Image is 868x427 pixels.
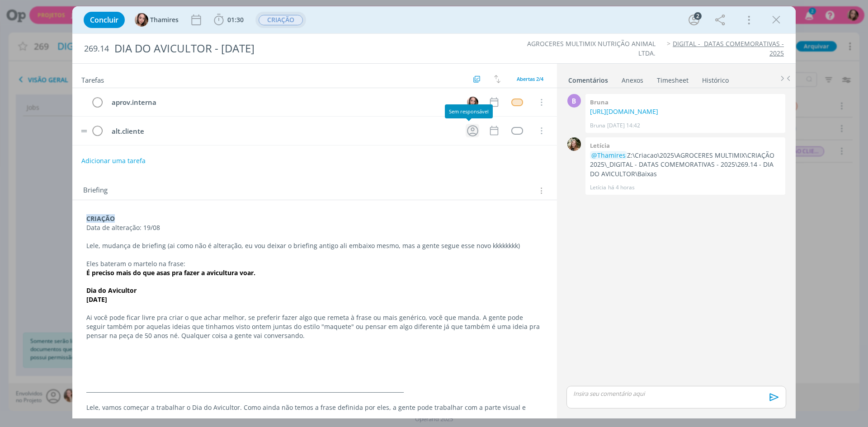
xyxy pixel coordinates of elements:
button: 2 [687,13,701,27]
span: Briefing [83,185,108,197]
a: [URL][DOMAIN_NAME] [590,107,658,116]
span: há 4 horas [608,183,635,192]
img: T [135,13,148,27]
p: Ai você pode ficar livre pra criar o que achar melhor, se preferir fazer algo que remeta à frase ... [86,313,543,340]
span: Tarefas [81,74,104,84]
img: arrow-down-up.svg [494,75,500,83]
a: Comentários [568,72,609,85]
span: @Thamires [591,151,626,160]
p: Z:\Criacao\2025\AGROCERES MULTIMIX\CRIAÇÃO 2025\_DIGITAL - DATAS COMEMORATIVAS - 2025\269.14 - DI... [590,151,781,178]
p: Bruna [590,122,605,130]
span: Abertas 2/4 [517,75,543,82]
span: Thamires [150,17,179,23]
a: Histórico [702,72,729,85]
b: Letícia [590,141,610,150]
div: dialog [72,6,796,418]
p: Letícia [590,183,606,192]
button: Adicionar uma tarefa [81,153,146,169]
p: Data de alteração: 19/08 [86,223,543,232]
p: Eles bateram o martelo na frase: [86,259,543,268]
span: Concluir [90,16,118,23]
a: Timesheet [656,72,689,85]
span: 01:30 [227,15,244,24]
b: Bruna [590,98,609,106]
div: Sem responsável [445,104,493,118]
div: DIA DO AVICULTOR - [DATE] [111,38,489,60]
span: CRIAÇÃO [259,15,303,25]
img: drag-icon.svg [81,130,87,132]
button: T [466,95,479,109]
div: alt.cliente [108,126,458,137]
p: Lele, vamos começar a trabalhar o Dia do Avicultor. Como ainda não temos a frase definida por ele... [86,403,543,421]
span: 269.14 [84,44,109,54]
div: B [567,94,581,108]
button: Concluir [84,12,125,28]
a: AGROCERES MULTIMIX NUTRIÇÃO ANIMAL LTDA. [527,39,656,57]
a: DIGITAL - DATAS COMEMORATIVAS - 2025 [673,39,784,57]
div: 2 [694,12,702,20]
button: 01:30 [212,13,246,27]
p: Lele, mudança de briefing (ai como não é alteração, eu vou deixar o briefing antigo ali embaixo m... [86,241,543,250]
img: T [467,97,478,108]
div: aprov.interna [108,97,458,108]
button: CRIAÇÃO [258,14,303,26]
img: L [567,137,581,151]
strong: CRIAÇÃO [86,214,115,223]
span: [DATE] 14:42 [607,122,640,130]
button: TThamires [135,13,179,27]
div: Anexos [622,76,643,85]
strong: É preciso mais do que asas pra fazer a avicultura voar. [86,268,255,277]
p: _________________________________________________________________________________________________... [86,385,543,394]
strong: [DATE] [86,295,107,304]
strong: Dia do Avicultor [86,286,137,295]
